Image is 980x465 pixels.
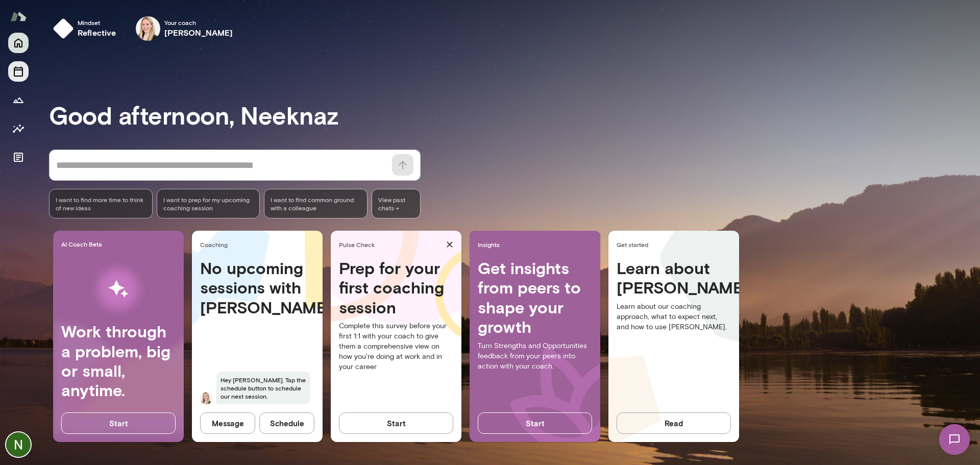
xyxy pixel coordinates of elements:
[200,392,212,404] img: Anna Syrkis Syrkis
[372,189,421,218] span: View past chats ->
[617,302,731,332] p: Learn about our coaching approach, what to expect next, and how to use [PERSON_NAME].
[163,195,254,212] span: I want to prep for my upcoming coaching session
[53,18,73,39] img: mindset
[49,101,980,129] h3: Good afternoon, Neeknaz
[617,240,735,249] span: Get started
[78,18,116,27] span: Mindset
[339,240,442,249] span: Pulse Check
[264,189,367,218] div: I want to find common ground with a colleague
[339,321,453,372] p: Complete this survey before your first 1:1 with your coach to give them a comprehensive view on h...
[271,195,361,212] span: I want to find common ground with a colleague
[56,195,146,212] span: I want to find more time to think of new ideas
[617,412,731,434] button: Read
[617,258,731,298] h4: Learn about [PERSON_NAME]
[339,258,453,317] h4: Prep for your first coaching session
[6,432,31,457] img: Neeknaz Abari
[259,412,314,434] button: Schedule
[200,240,318,249] span: Coaching
[478,412,592,434] button: Start
[129,12,240,45] div: Anna SyrkisYour coach[PERSON_NAME]
[8,61,29,82] button: Sessions
[8,90,29,110] button: Growth Plan
[8,33,29,53] button: Home
[136,16,160,41] img: Anna Syrkis
[200,412,255,434] button: Message
[61,240,180,248] span: AI Coach Beta
[339,412,453,434] button: Start
[216,372,310,404] span: Hey [PERSON_NAME]. Tap the schedule button to schedule our next session.
[78,27,116,39] h6: reflective
[73,257,164,322] img: AI Workflows
[61,412,176,434] button: Start
[49,189,153,218] div: I want to find more time to think of new ideas
[8,118,29,139] button: Insights
[164,18,233,27] span: Your coach
[478,240,596,249] span: Insights
[478,258,592,337] h4: Get insights from peers to shape your growth
[200,258,314,317] h4: No upcoming sessions with [PERSON_NAME]
[10,7,27,26] img: Mento
[164,27,233,39] h6: [PERSON_NAME]
[478,341,592,372] p: Turn Strengths and Opportunities feedback from your peers into action with your coach.
[61,322,176,400] h4: Work through a problem, big or small, anytime.
[157,189,260,218] div: I want to prep for my upcoming coaching session
[49,12,125,45] button: Mindsetreflective
[8,147,29,167] button: Documents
